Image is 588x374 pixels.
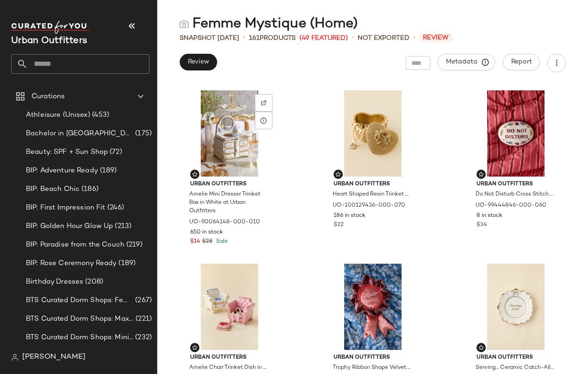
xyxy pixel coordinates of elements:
[11,36,87,46] span: Current Company Name
[117,258,136,269] span: (189)
[214,239,228,245] span: Sale
[26,240,124,250] span: BIP: Paradise from the Couch
[31,91,65,102] span: Curations
[261,100,266,106] img: svg%3e
[476,190,554,199] span: Do Not Disturb Cross Stitch Throw Pillow in Red at Urban Outfitters
[134,314,152,324] span: (221)
[333,364,411,372] span: Trophy Ribbon Shape Velvet Throw Pillow in Most Delulu at Urban Outfitters
[26,332,133,343] span: BTS Curated Dorm Shops: Minimalist
[179,54,217,70] button: Review
[189,218,260,227] span: UO-90064148-000-010
[352,32,354,44] span: •
[11,21,90,34] img: cfy_white_logo.C9jOOHJF.svg
[83,277,103,287] span: (208)
[469,264,563,350] img: 99441420_070_b
[26,128,133,139] span: Bachelor in [GEOGRAPHIC_DATA]: LP
[419,33,452,42] span: Review
[187,58,209,66] span: Review
[335,171,341,177] img: svg%3e
[477,221,487,229] span: $34
[26,203,105,213] span: BIP: First Impression Fit
[249,33,296,43] div: Products
[438,54,495,70] button: Metadata
[190,238,200,246] span: $14
[334,180,412,189] span: Urban Outfitters
[326,90,420,177] img: 100129436_070_b
[26,314,134,324] span: BTS Curated Dorm Shops: Maximalist
[334,212,365,220] span: 186 in stock
[26,147,108,158] span: Beauty: SPF + Sun Shop
[334,221,344,229] span: $22
[124,240,142,250] span: (219)
[333,202,405,210] span: UO-100129436-000-070
[11,354,19,361] img: svg%3e
[179,15,358,33] div: Femme Mystique (Home)
[511,58,532,66] span: Report
[202,238,212,246] span: $28
[113,221,131,232] span: (213)
[477,354,555,362] span: Urban Outfitters
[26,110,90,120] span: Athleisure (Unisex)
[299,33,348,43] span: (49 Featured)
[476,202,546,210] span: UO-99444846-000-060
[22,352,86,363] span: [PERSON_NAME]
[26,165,98,176] span: BIP: Adventure Ready
[503,54,540,70] button: Report
[477,212,502,220] span: 8 in stock
[190,180,269,189] span: Urban Outfitters
[192,171,198,177] img: svg%3e
[179,19,189,29] img: svg%3e
[326,264,420,350] img: 99515140_061_b
[478,171,484,177] img: svg%3e
[26,295,133,306] span: BTS Curated Dorm Shops: Feminine
[249,35,260,42] span: 161
[476,364,554,372] span: Serving… Ceramic Catch-All Dish in Gold at Urban Outfitters
[192,345,198,350] img: svg%3e
[333,190,411,199] span: Heart Shaped Resin Trinket Box in Gold at Urban Outfitters
[26,221,113,232] span: BIP: Golden Hour Glow Up
[358,33,409,43] span: Not Exported
[334,354,412,362] span: Urban Outfitters
[90,110,110,120] span: (453)
[133,295,152,306] span: (267)
[26,258,117,269] span: BIP: Rose Ceremony Ready
[133,128,152,139] span: (175)
[108,147,122,158] span: (72)
[413,32,415,44] span: •
[179,33,239,43] span: Snapshot [DATE]
[478,345,484,350] img: svg%3e
[189,364,268,372] span: Amelie Chair Trinket Dish in Pink at Urban Outfitters
[26,184,80,195] span: BIP: Beach Chic
[133,332,152,343] span: (232)
[243,32,245,44] span: •
[190,228,223,237] span: 650 in stock
[80,184,99,195] span: (186)
[189,190,268,216] span: Amelie Mini Dresser Trinket Box in White at Urban Outfitters
[105,203,124,213] span: (246)
[183,90,276,177] img: 90064148_010_b
[477,180,555,189] span: Urban Outfitters
[190,354,269,362] span: Urban Outfitters
[469,90,563,177] img: 99444846_060_b
[446,58,488,66] span: Metadata
[98,165,117,176] span: (189)
[26,277,83,287] span: Birthday Dresses
[183,264,276,350] img: 96355474_066_b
